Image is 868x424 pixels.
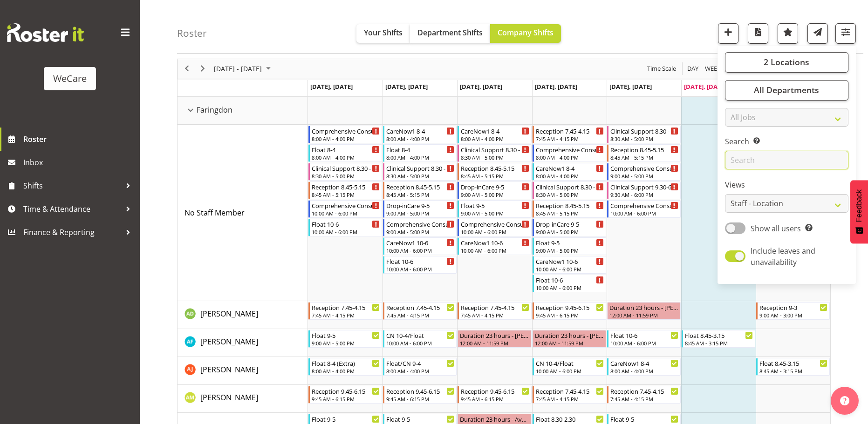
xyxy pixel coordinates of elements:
div: No Staff Member"s event - Clinical Support 9.30-6 Begin From Friday, October 3, 2025 at 9:30:00 A... [607,182,681,199]
button: Filter Shifts [835,23,856,44]
div: CN 10-4/Float [386,330,454,340]
div: CN 10-4/Float [536,358,604,368]
span: [DATE], [DATE] [684,82,726,91]
div: Aleea Devenport"s event - Duration 23 hours - Aleea Devenport Begin From Friday, October 3, 2025 ... [607,302,681,320]
div: previous period [179,59,195,79]
div: No Staff Member"s event - Float 9-5 Begin From Wednesday, October 1, 2025 at 9:00:00 AM GMT+13:00... [458,200,531,218]
div: Aleea Devenport"s event - Reception 7.45-4.15 Begin From Wednesday, October 1, 2025 at 7:45:00 AM... [458,302,531,320]
div: Alex Ferguson"s event - Float 9-5 Begin From Monday, September 29, 2025 at 9:00:00 AM GMT+13:00 E... [308,330,382,348]
button: Send a list of all shifts for the selected filtered period to all rostered employees. [807,23,828,44]
td: Antonia Mao resource [178,385,308,413]
button: Feedback - Show survey [850,180,868,243]
div: Comprehensive Consult 9-5 [610,163,678,173]
div: Float 10-6 [312,219,380,229]
div: Reception 8.45-5.15 [610,145,678,154]
div: 8:00 AM - 4:00 PM [610,367,678,375]
div: 9:00 AM - 5:00 PM [610,172,678,180]
div: Alex Ferguson"s event - Float 8.45-3.15 Begin From Saturday, October 4, 2025 at 8:45:00 AM GMT+13... [682,330,755,348]
div: Drop-inCare 9-5 [536,219,604,229]
div: Clinical Support 8.30 - 5 [312,163,380,173]
div: No Staff Member"s event - Float 9-5 Begin From Thursday, October 2, 2025 at 9:00:00 AM GMT+13:00 ... [533,237,606,255]
button: Add a new shift [718,23,738,44]
span: Finance & Reporting [23,225,121,239]
div: Comprehensive Consult 8-4 [536,145,604,154]
div: 10:00 AM - 6:00 PM [461,228,529,236]
div: Float 9-5 [386,414,454,424]
td: Aleea Devenport resource [178,301,308,329]
div: Reception 7.45-4.15 [386,303,454,312]
div: Reception 9.45-6.15 [536,303,604,312]
div: 9:45 AM - 6:15 PM [386,395,454,403]
div: 8:45 AM - 5:15 PM [386,191,454,198]
button: Timeline Day [686,63,700,74]
div: 8:00 AM - 4:00 PM [536,172,604,180]
div: Reception 9.45-6.15 [312,386,380,396]
div: Antonia Mao"s event - Reception 9.45-6.15 Begin From Wednesday, October 1, 2025 at 9:45:00 AM GMT... [458,386,531,404]
div: Float 8.30-2.30 [536,414,604,424]
div: 9:45 AM - 6:15 PM [536,311,604,319]
div: No Staff Member"s event - Comprehensive Consult 10-6 Begin From Wednesday, October 1, 2025 at 10:... [458,219,531,236]
div: Reception 8.45-5.15 [461,163,529,173]
input: Search [725,151,848,170]
div: Alex Ferguson"s event - CN 10-4/Float Begin From Tuesday, September 30, 2025 at 10:00:00 AM GMT+1... [383,330,457,348]
button: Time Scale [646,63,678,74]
div: 8:00 AM - 4:00 PM [312,367,380,375]
div: 10:00 AM - 6:00 PM [386,265,454,273]
div: No Staff Member"s event - Clinical Support 8.30 - 5 Begin From Tuesday, September 30, 2025 at 8:3... [383,163,457,181]
div: 9:00 AM - 3:00 PM [759,311,827,319]
div: No Staff Member"s event - Clinical Support 8.30 - 5 Begin From Monday, September 29, 2025 at 8:30... [308,163,382,181]
div: No Staff Member"s event - Float 8-4 Begin From Tuesday, September 30, 2025 at 8:00:00 AM GMT+13:0... [383,144,457,162]
span: [DATE], [DATE] [310,82,353,91]
button: September 2025 [212,63,275,74]
div: Reception 7.45-4.15 [536,126,604,135]
div: CareNow1 10-6 [461,238,529,247]
div: Drop-inCare 9-5 [386,201,454,210]
span: Time & Attendance [23,202,121,216]
div: Amy Johannsen"s event - Float 8-4 (Extra) Begin From Monday, September 29, 2025 at 8:00:00 AM GMT... [308,358,382,376]
span: [PERSON_NAME] [200,392,258,403]
h4: Roster [177,28,207,39]
div: Float 9-5 [610,414,678,424]
span: 2 Locations [764,57,809,68]
div: Float 10-6 [536,275,604,284]
span: [DATE], [DATE] [385,82,428,91]
div: No Staff Member"s event - Drop-inCare 9-5 Begin From Thursday, October 2, 2025 at 9:00:00 AM GMT+... [533,219,606,236]
div: 8:45 AM - 3:15 PM [685,339,753,347]
div: Antonia Mao"s event - Reception 7.45-4.15 Begin From Thursday, October 2, 2025 at 7:45:00 AM GMT+... [533,386,606,404]
div: Comprehensive Consult 10-6 [312,201,380,210]
div: No Staff Member"s event - Comprehensive Consult 8-4 Begin From Monday, September 29, 2025 at 8:00... [308,126,382,143]
div: Float/CN 9-4 [386,358,454,368]
div: No Staff Member"s event - Comprehensive Consult 8-4 Begin From Thursday, October 2, 2025 at 8:00:... [533,144,606,162]
div: 8:30 AM - 5:00 PM [312,172,380,180]
span: Feedback [855,189,863,222]
div: 8:45 AM - 5:15 PM [610,154,678,161]
div: Float 8-4 (Extra) [312,358,380,368]
div: Reception 7.45-4.15 [536,386,604,396]
div: Aleea Devenport"s event - Reception 7.45-4.15 Begin From Tuesday, September 30, 2025 at 7:45:00 A... [383,302,457,320]
td: Alex Ferguson resource [178,329,308,357]
div: Comprehensive Consult 9-5 [386,219,454,229]
span: Company Shifts [498,27,554,38]
div: 9:00 AM - 5:00 PM [461,191,529,198]
div: Float 8.45-3.15 [685,330,753,340]
div: Reception 7.45-4.15 [610,386,678,396]
button: All Departments [725,80,848,101]
div: 8:30 AM - 5:00 PM [461,154,529,161]
div: 10:00 AM - 6:00 PM [461,247,529,254]
div: No Staff Member"s event - Clinical Support 8.30 - 5 Begin From Thursday, October 2, 2025 at 8:30:... [533,182,606,199]
div: 9:00 AM - 5:00 PM [386,228,454,236]
div: 9:00 AM - 5:00 PM [536,228,604,236]
div: 8:45 AM - 3:15 PM [759,367,827,375]
div: CareNow1 10-6 [536,256,604,266]
div: Float 9-5 [536,238,604,247]
div: No Staff Member"s event - Comprehensive Consult 9-5 Begin From Tuesday, September 30, 2025 at 9:0... [383,219,457,236]
div: No Staff Member"s event - Drop-inCare 9-5 Begin From Tuesday, September 30, 2025 at 9:00:00 AM GM... [383,200,457,218]
div: No Staff Member"s event - Reception 8.45-5.15 Begin From Tuesday, September 30, 2025 at 8:45:00 A... [383,182,457,199]
div: Float 9-5 [461,201,529,210]
span: [PERSON_NAME] [200,337,258,347]
div: CareNow1 8-4 [461,126,529,135]
div: 7:45 AM - 4:15 PM [610,395,678,403]
div: No Staff Member"s event - Float 10-6 Begin From Thursday, October 2, 2025 at 10:00:00 AM GMT+13:0... [533,275,606,292]
div: Float 10-6 [386,256,454,266]
div: No Staff Member"s event - Clinical Support 8.30 - 5 Begin From Wednesday, October 1, 2025 at 8:30... [458,144,531,162]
